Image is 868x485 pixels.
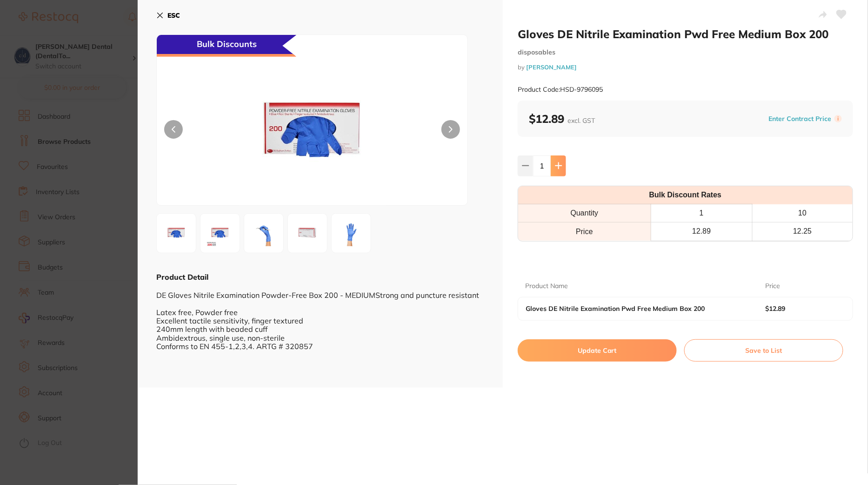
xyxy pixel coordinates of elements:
img: MDk1XzIuanBn [160,216,193,250]
th: 10 [752,204,853,222]
label: i [835,115,842,122]
small: Product Code: HSD-9796095 [518,86,603,94]
button: Enter Contract Price [766,115,835,123]
img: MDk1XzMuanBn [247,216,280,250]
b: ESC [167,11,180,20]
span: excl. GST [568,116,595,125]
small: by [518,64,853,71]
th: 12.25 [752,222,853,241]
h2: Gloves DE Nitrile Examination Pwd Free Medium Box 200 [518,27,853,41]
b: Product Detail [156,272,208,282]
div: Bulk Discounts [157,35,296,57]
button: Update Cart [518,339,677,362]
a: [PERSON_NAME] [526,63,577,71]
p: Price [766,282,781,291]
button: Save to List [684,339,843,362]
th: 1 [651,204,753,222]
b: $12.89 [529,112,595,126]
img: MDk1XzUuanBn [334,216,368,250]
button: ESC [156,7,180,23]
th: Bulk Discount Rates [518,186,853,204]
img: MDk1XzIuanBn [219,58,406,205]
th: Quantity [518,204,651,222]
p: Product Name [525,282,568,291]
th: 12.89 [651,222,753,241]
small: disposables [518,48,853,56]
b: $12.89 [765,305,837,312]
img: MDk1XzQuanBn [291,216,324,250]
td: Price [518,222,651,241]
b: Gloves DE Nitrile Examination Pwd Free Medium Box 200 [526,305,741,312]
div: DE Gloves Nitrile Examination Powder-Free Box 200 - MEDIUMStrong and puncture resistant Latex fre... [156,282,484,350]
img: MDk1LmpwZw [203,216,237,250]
